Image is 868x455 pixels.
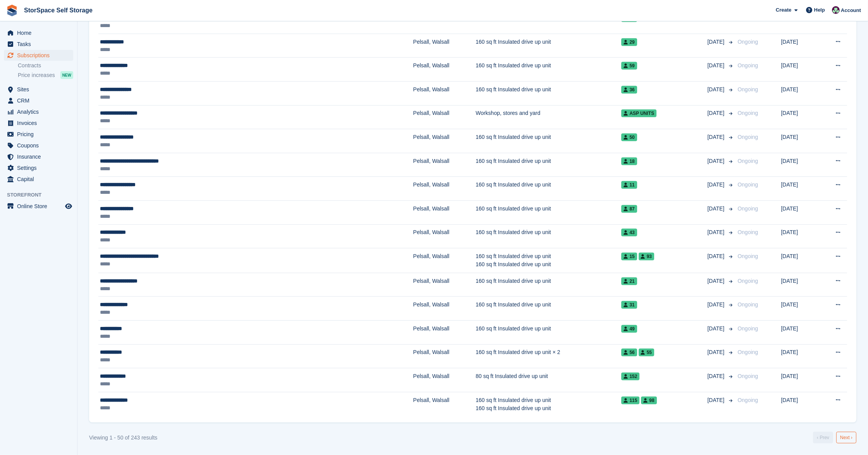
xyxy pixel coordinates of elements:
[707,157,726,165] span: [DATE]
[781,224,819,248] td: [DATE]
[413,273,476,297] td: Pelsall, Walsall
[17,106,64,117] span: Analytics
[737,325,758,332] span: Ongoing
[413,34,476,58] td: Pelsall, Walsall
[707,38,726,46] span: [DATE]
[641,397,657,404] span: 98
[737,349,758,355] span: Ongoing
[413,153,476,177] td: Pelsall, Walsall
[413,10,476,34] td: Pelsall, Walsall
[4,162,73,173] a: menu
[621,229,637,236] span: 43
[781,321,819,345] td: [DATE]
[737,181,758,188] span: Ongoing
[781,248,819,273] td: [DATE]
[707,372,726,380] span: [DATE]
[4,201,73,212] a: menu
[707,301,726,309] span: [DATE]
[737,39,758,45] span: Ongoing
[781,368,819,392] td: [DATE]
[707,252,726,260] span: [DATE]
[621,38,637,46] span: 29
[621,373,639,380] span: 152
[737,86,758,92] span: Ongoing
[18,71,73,79] a: Price increases NEW
[707,325,726,333] span: [DATE]
[17,84,64,95] span: Sites
[17,27,64,38] span: Home
[737,229,758,235] span: Ongoing
[781,10,819,34] td: [DATE]
[476,224,621,248] td: 160 sq ft Insulated drive up unit
[476,248,621,273] td: 160 sq ft Insulated drive up unit 160 sq ft Insulated drive up unit
[781,34,819,58] td: [DATE]
[621,349,637,356] span: 56
[737,397,758,403] span: Ongoing
[476,58,621,82] td: 160 sq ft Insulated drive up unit
[17,95,64,106] span: CRM
[737,205,758,212] span: Ongoing
[7,191,77,199] span: Storefront
[737,62,758,68] span: Ongoing
[621,301,637,309] span: 31
[621,109,657,117] span: ASP Units
[17,174,64,185] span: Capital
[4,50,73,61] a: menu
[4,84,73,95] a: menu
[836,432,856,443] a: Next
[621,181,637,189] span: 11
[413,58,476,82] td: Pelsall, Walsall
[476,129,621,153] td: 160 sq ft Insulated drive up unit
[17,140,64,151] span: Coupons
[17,50,64,61] span: Subscriptions
[476,105,621,129] td: Workshop, stores and yard
[413,82,476,106] td: Pelsall, Walsall
[737,301,758,308] span: Ongoing
[4,27,73,38] a: menu
[639,253,654,260] span: 93
[18,62,73,69] a: Contracts
[476,368,621,392] td: 80 sq ft Insulated drive up unit
[476,177,621,201] td: 160 sq ft Insulated drive up unit
[621,133,637,141] span: 50
[781,392,819,416] td: [DATE]
[621,397,639,404] span: 115
[814,6,825,14] span: Help
[707,277,726,285] span: [DATE]
[781,129,819,153] td: [DATE]
[476,321,621,345] td: 160 sq ft Insulated drive up unit
[813,432,833,443] a: Previous
[476,201,621,225] td: 160 sq ft Insulated drive up unit
[707,133,726,141] span: [DATE]
[4,118,73,128] a: menu
[413,392,476,416] td: Pelsall, Walsall
[4,140,73,151] a: menu
[476,297,621,321] td: 160 sq ft Insulated drive up unit
[413,129,476,153] td: Pelsall, Walsall
[707,205,726,213] span: [DATE]
[841,7,861,14] span: Account
[781,273,819,297] td: [DATE]
[17,151,64,162] span: Insurance
[621,62,637,70] span: 59
[18,72,55,79] span: Price increases
[413,297,476,321] td: Pelsall, Walsall
[707,62,726,70] span: [DATE]
[17,162,64,173] span: Settings
[621,205,637,213] span: 87
[781,201,819,225] td: [DATE]
[413,248,476,273] td: Pelsall, Walsall
[476,273,621,297] td: 160 sq ft Insulated drive up unit
[17,39,64,50] span: Tasks
[737,373,758,379] span: Ongoing
[781,105,819,129] td: [DATE]
[737,134,758,140] span: Ongoing
[476,82,621,106] td: 160 sq ft Insulated drive up unit
[4,95,73,106] a: menu
[811,432,858,443] nav: Pages
[621,157,637,165] span: 18
[621,277,637,285] span: 21
[413,105,476,129] td: Pelsall, Walsall
[737,158,758,164] span: Ongoing
[4,129,73,140] a: menu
